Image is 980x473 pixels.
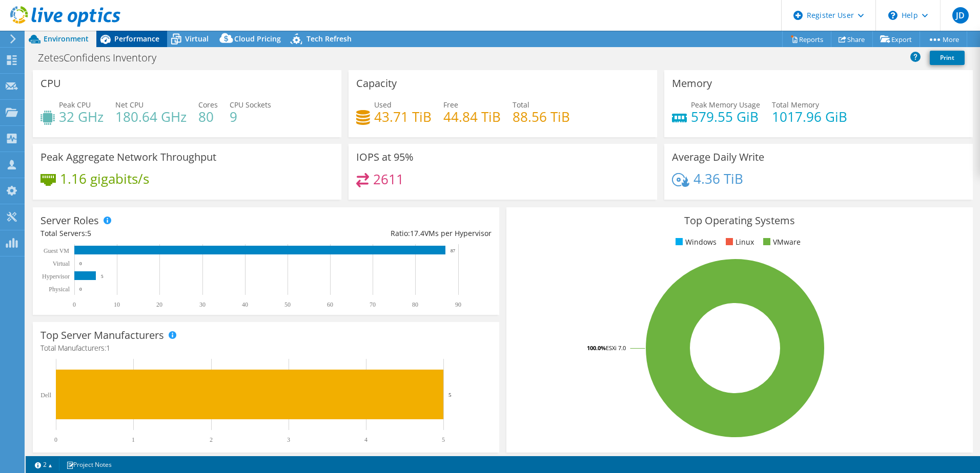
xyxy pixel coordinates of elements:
li: Linux [723,236,754,248]
span: Total Memory [772,100,819,110]
a: Print [930,51,965,65]
text: 0 [79,261,82,266]
text: Virtual [53,260,70,267]
text: 60 [327,301,333,308]
span: 17.4 [410,228,424,238]
li: Windows [673,236,717,248]
h4: 180.64 GHz [115,111,187,122]
h4: 43.71 TiB [374,111,432,122]
text: 90 [455,301,461,308]
a: More [920,31,967,47]
h3: Memory [672,78,712,89]
text: Guest VM [44,247,69,254]
h1: ZetesConfidens Inventory [33,52,172,63]
h3: CPU [40,78,61,89]
text: 1 [132,436,135,443]
span: CPU Sockets [230,100,271,110]
span: Environment [44,34,89,44]
a: Reports [782,31,831,47]
svg: \n [888,11,897,20]
text: 30 [199,301,206,308]
span: Performance [114,34,159,44]
h4: 88.56 TiB [513,111,570,122]
text: Physical [49,286,70,293]
span: Used [374,100,392,110]
h3: Peak Aggregate Network Throughput [40,152,216,163]
text: 5 [448,392,452,398]
text: 50 [284,301,291,308]
span: Peak CPU [59,100,91,110]
text: 0 [73,301,76,308]
a: Export [872,31,920,47]
span: Free [443,100,458,110]
a: Project Notes [59,458,119,471]
h4: Total Manufacturers: [40,342,492,354]
a: 2 [28,458,59,471]
a: Share [831,31,873,47]
li: VMware [761,236,801,248]
text: 70 [370,301,376,308]
text: 4 [364,436,367,443]
text: 87 [451,248,456,253]
h4: 1.16 gigabits/s [60,173,149,184]
h4: 44.84 TiB [443,111,501,122]
text: 0 [79,287,82,292]
text: 10 [114,301,120,308]
span: Tech Refresh [307,34,352,44]
h4: 2611 [373,174,404,185]
span: Peak Memory Usage [691,100,760,110]
text: 5 [101,274,104,279]
text: 0 [54,436,57,443]
h3: Top Operating Systems [514,215,965,226]
span: Virtual [185,34,209,44]
text: 40 [242,301,248,308]
h4: 1017.96 GiB [772,111,847,122]
span: 5 [87,228,91,238]
div: Total Servers: [40,228,266,239]
text: 2 [210,436,213,443]
span: Net CPU [115,100,144,110]
span: Cores [198,100,218,110]
tspan: 100.0% [587,344,606,352]
text: 3 [287,436,290,443]
text: 80 [412,301,418,308]
h4: 9 [230,111,271,122]
h3: Server Roles [40,215,99,226]
div: Ratio: VMs per Hypervisor [266,228,492,239]
span: 1 [106,343,110,353]
h4: 579.55 GiB [691,111,760,122]
text: 20 [156,301,162,308]
h4: 32 GHz [59,111,104,122]
h3: Top Server Manufacturers [40,330,164,341]
h3: Average Daily Write [672,152,764,163]
h3: IOPS at 95% [356,152,414,163]
h3: Capacity [356,78,397,89]
span: JD [952,7,969,24]
h4: 80 [198,111,218,122]
span: Total [513,100,529,110]
span: Cloud Pricing [234,34,281,44]
text: Dell [40,392,51,399]
h4: 4.36 TiB [693,173,743,184]
tspan: ESXi 7.0 [606,344,626,352]
text: Hypervisor [42,273,70,280]
text: 5 [442,436,445,443]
